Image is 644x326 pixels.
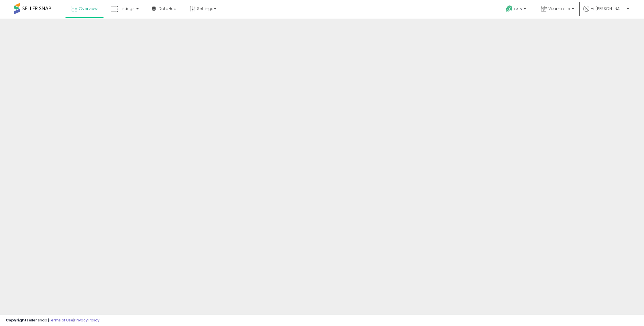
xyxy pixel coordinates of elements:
[591,6,625,11] span: Hi [PERSON_NAME]
[506,5,513,12] i: Get Help
[548,6,570,11] span: VitaminLife
[514,7,522,11] span: Help
[79,6,97,11] span: Overview
[583,6,629,19] a: Hi [PERSON_NAME]
[120,6,135,11] span: Listings
[158,6,176,11] span: DataHub
[501,1,532,19] a: Help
